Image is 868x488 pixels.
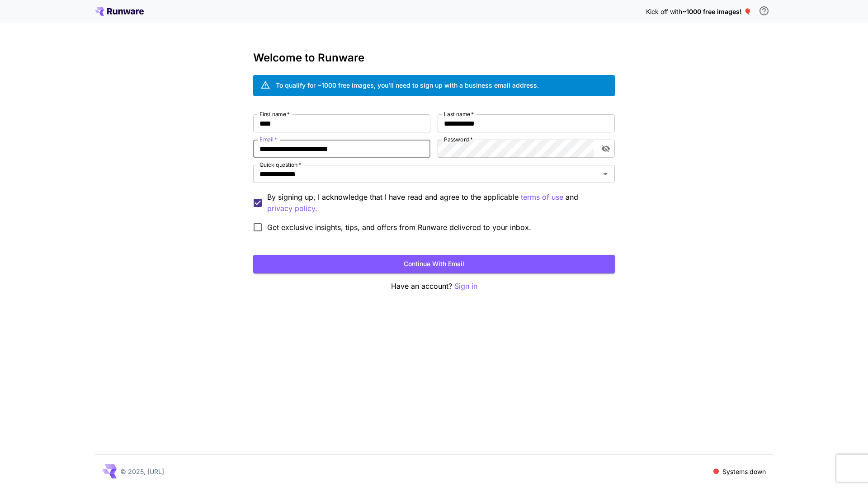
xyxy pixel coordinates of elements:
[599,168,612,180] button: Open
[267,222,531,233] span: Get exclusive insights, tips, and offers from Runware delivered to your inbox.
[259,136,277,143] label: Email
[253,255,615,273] button: Continue with email
[454,281,477,292] button: Sign in
[646,8,682,15] span: Kick off with
[259,110,290,118] label: First name
[120,467,164,476] p: © 2025, [URL]
[267,203,317,214] button: By signing up, I acknowledge that I have read and agree to the applicable terms of use and
[253,281,615,292] p: Have an account?
[444,110,474,118] label: Last name
[444,136,473,143] label: Password
[521,192,563,203] p: terms of use
[682,8,751,15] span: ~1000 free images! 🎈
[253,52,615,64] h3: Welcome to Runware
[267,192,608,214] p: By signing up, I acknowledge that I have read and agree to the applicable and
[598,141,614,157] button: toggle password visibility
[521,192,563,203] button: By signing up, I acknowledge that I have read and agree to the applicable and privacy policy.
[276,80,539,90] div: To qualify for ~1000 free images, you’ll need to sign up with a business email address.
[259,161,301,169] label: Quick question
[722,467,766,476] p: Systems down
[755,2,773,20] button: In order to qualify for free credit, you need to sign up with a business email address and click ...
[267,203,317,214] p: privacy policy.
